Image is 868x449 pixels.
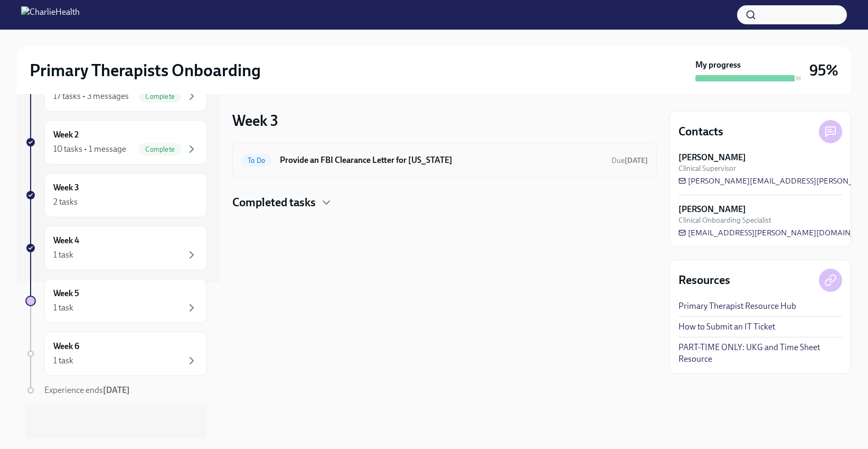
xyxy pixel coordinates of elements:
a: To DoProvide an FBI Clearance Letter for [US_STATE]Due[DATE] [241,152,648,169]
a: Week 51 task [25,279,207,323]
div: Completed tasks [232,195,657,210]
div: 17 tasks • 3 messages [53,90,129,102]
a: How to Submit an IT Ticket [678,321,775,333]
div: 1 task [53,355,73,366]
strong: [DATE] [103,385,130,395]
a: Primary Therapist Resource Hub [678,300,796,312]
strong: [DATE] [625,156,648,165]
span: Complete [139,145,181,153]
strong: My progress [695,59,741,71]
strong: [PERSON_NAME] [678,152,746,163]
strong: [PERSON_NAME] [678,204,746,215]
span: Clinical Supervisor [678,163,736,173]
h6: Provide an FBI Clearance Letter for [US_STATE] [280,154,603,166]
span: August 28th, 2025 10:00 [611,155,648,166]
h6: Week 6 [53,341,79,352]
h6: Week 4 [53,235,79,246]
h6: Week 3 [53,182,79,194]
h3: 95% [809,61,838,80]
h4: Completed tasks [232,195,316,210]
a: PART-TIME ONLY: UKG and Time Sheet Resource [678,342,842,365]
a: Week 41 task [25,226,207,270]
h4: Contacts [678,124,723,140]
span: Due [611,156,648,165]
h6: Week 2 [53,129,79,141]
div: 2 tasks [53,196,78,208]
a: Week 210 tasks • 1 messageComplete [25,120,207,164]
img: CharlieHealth [21,6,80,23]
span: To Do [241,157,271,164]
h4: Resources [678,272,730,288]
span: Experience ends [44,385,130,395]
span: Complete [139,93,181,100]
span: Clinical Onboarding Specialist [678,215,771,225]
h3: Week 3 [232,111,278,130]
h2: Primary Therapists Onboarding [30,60,261,81]
a: Week 61 task [25,332,207,376]
div: 1 task [53,302,73,314]
div: 1 task [53,249,73,261]
h6: Week 5 [53,288,79,299]
div: 10 tasks • 1 message [53,143,126,155]
a: Week 32 tasks [25,173,207,217]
